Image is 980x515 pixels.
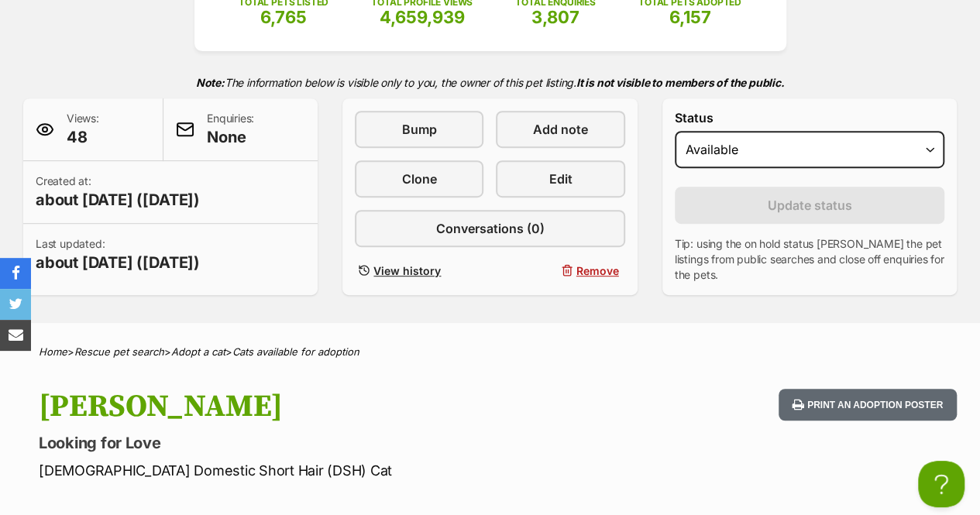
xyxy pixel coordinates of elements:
[36,236,200,273] p: Last updated:
[39,460,599,481] p: [DEMOGRAPHIC_DATA] Domestic Short Hair (DSH) Cat
[918,461,965,507] iframe: Help Scout Beacon - Open
[260,7,307,27] span: 6,765
[355,259,483,282] a: View history
[207,111,254,148] p: Enquiries:
[675,236,944,283] p: Tip: using the on hold status [PERSON_NAME] the pet listings from public searches and close off e...
[402,170,437,188] span: Clone
[36,189,200,211] span: about [DATE] ([DATE])
[355,160,483,197] a: Clone
[36,173,200,211] p: Created at:
[207,126,254,148] span: None
[67,111,99,148] p: Views:
[576,263,619,279] span: Remove
[232,345,359,358] a: Cats available for adoption
[36,252,200,273] span: about [DATE] ([DATE])
[675,187,944,224] button: Update status
[196,76,225,89] strong: Note:
[67,126,99,148] span: 48
[533,120,588,139] span: Add note
[669,7,710,27] span: 6,157
[39,389,599,424] h1: [PERSON_NAME]
[549,170,573,188] span: Edit
[576,76,785,89] strong: It is not visible to members of the public.
[355,210,624,247] a: Conversations (0)
[779,389,957,421] button: Print an adoption poster
[380,7,465,27] span: 4,659,939
[74,345,164,358] a: Rescue pet search
[531,7,579,27] span: 3,807
[39,345,67,358] a: Home
[171,345,225,358] a: Adopt a cat
[767,196,851,215] span: Update status
[496,259,624,282] button: Remove
[23,67,957,98] p: The information below is visible only to you, the owner of this pet listing.
[39,432,599,454] p: Looking for Love
[675,111,944,125] label: Status
[373,263,441,279] span: View history
[355,111,483,148] a: Bump
[496,160,624,197] a: Edit
[435,219,544,238] span: Conversations (0)
[496,111,624,148] a: Add note
[402,120,437,139] span: Bump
